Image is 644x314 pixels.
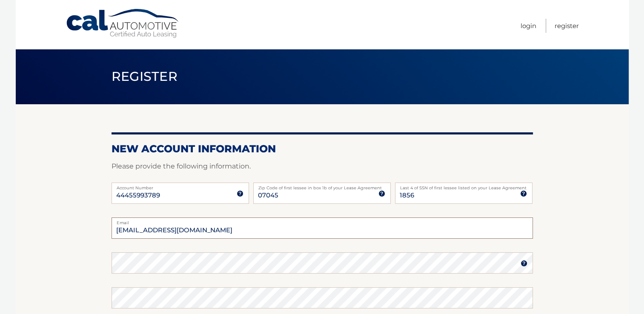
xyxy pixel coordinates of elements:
a: Login [521,19,536,33]
img: tooltip.svg [378,190,385,197]
label: Email [112,217,533,224]
img: tooltip.svg [520,190,527,197]
p: Please provide the following information. [112,160,533,172]
span: Register [112,69,178,84]
input: Account Number [112,183,249,204]
h2: New Account Information [112,143,533,155]
label: Zip Code of first lessee in box 1b of your Lease Agreement [253,183,391,189]
input: Zip Code [253,183,391,204]
label: Account Number [112,183,249,189]
input: Email [112,217,533,239]
img: tooltip.svg [521,260,527,267]
img: tooltip.svg [237,190,243,197]
label: Last 4 of SSN of first lessee listed on your Lease Agreement [395,183,532,189]
a: Register [555,19,579,33]
input: SSN or EIN (last 4 digits only) [395,183,532,204]
a: Cal Automotive [66,9,180,39]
